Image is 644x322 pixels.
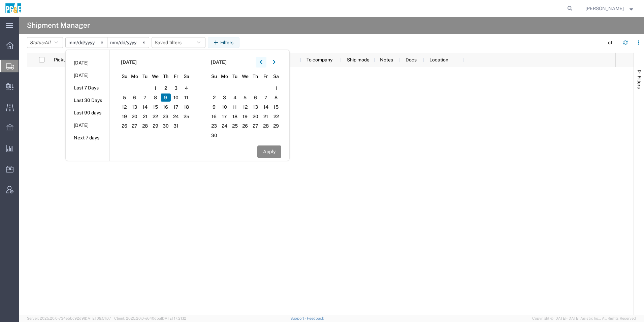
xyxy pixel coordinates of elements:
button: Filters [208,37,239,48]
span: Pickup date [54,57,79,62]
span: 7 [261,93,271,102]
li: [DATE] [66,57,109,69]
span: 17 [219,112,230,120]
span: 25 [230,122,240,130]
span: 15 [150,103,161,111]
span: 11 [230,103,240,111]
span: 28 [261,122,271,130]
li: Last 7 Days [66,82,109,94]
span: 24 [219,122,230,130]
li: Last 90 days [66,107,109,119]
span: 8 [271,93,281,102]
span: 4 [181,84,192,92]
span: 12 [119,103,130,111]
span: Su [119,73,130,80]
span: Sa [181,73,192,80]
span: 13 [250,103,261,111]
span: [DATE] 17:21:12 [161,316,186,320]
span: Client: 2025.20.0-e640dba [114,316,186,320]
span: 14 [140,103,150,111]
span: 21 [261,112,271,120]
span: Docs [406,57,417,62]
span: [DATE] [211,59,227,66]
span: 3 [219,93,230,102]
span: 4 [230,93,240,102]
span: 6 [250,93,261,102]
span: 30 [161,122,171,130]
span: Tu [140,73,150,80]
input: Not set [66,37,107,48]
span: 2 [161,84,171,92]
div: - of - [606,39,618,46]
span: 14 [261,103,271,111]
span: 19 [119,112,130,120]
span: 1 [150,84,161,92]
span: Filters [637,76,642,89]
li: Next 7 days [66,132,109,144]
span: 2 [209,93,220,102]
input: Not set [107,37,149,48]
span: 1 [271,84,281,92]
span: 9 [209,103,220,111]
span: Fr [261,73,271,80]
span: Th [161,73,171,80]
span: 10 [219,103,230,111]
span: Sa [271,73,281,80]
span: 25 [181,112,192,120]
span: 3 [171,84,181,92]
h4: Shipment Manager [27,17,90,34]
span: 29 [271,122,281,130]
li: [DATE] [66,119,109,132]
span: 10 [171,93,181,102]
span: 12 [240,103,250,111]
span: 29 [150,122,161,130]
span: 30 [209,131,220,139]
span: 17 [171,103,181,111]
span: 20 [130,112,140,120]
span: 8 [150,93,161,102]
img: logo [5,3,22,14]
button: Status:All [27,37,63,48]
span: All [45,40,51,45]
span: 26 [240,122,250,130]
span: Copyright © [DATE]-[DATE] Agistix Inc., All Rights Reserved [532,316,636,321]
button: [PERSON_NAME] [585,4,635,12]
span: Fr [171,73,181,80]
span: 24 [171,112,181,120]
span: 21 [140,112,150,120]
span: 27 [130,122,140,130]
a: Support [290,316,307,320]
span: 9 [161,93,171,102]
button: Saved filters [152,37,205,48]
span: We [150,73,161,80]
span: 16 [161,103,171,111]
span: 26 [119,122,130,130]
span: 20 [250,112,261,120]
span: 16 [209,112,220,120]
span: 28 [140,122,150,130]
li: [DATE] [66,69,109,82]
span: Th [250,73,261,80]
span: 22 [150,112,161,120]
span: 18 [230,112,240,120]
span: [DATE] [121,59,137,66]
span: Su [209,73,220,80]
span: 19 [240,112,250,120]
span: 5 [240,93,250,102]
span: [DATE] 09:51:07 [84,316,111,320]
span: 18 [181,103,192,111]
span: Ship mode [347,57,369,62]
span: 23 [161,112,171,120]
span: We [240,73,250,80]
span: 7 [140,93,150,102]
span: 15 [271,103,281,111]
span: 5 [119,93,130,102]
span: To company [307,57,332,62]
span: 6 [130,93,140,102]
span: 11 [181,93,192,102]
span: Rhiannon Nichols [585,5,624,12]
a: Feedback [307,316,324,320]
span: Mo [219,73,230,80]
span: 23 [209,122,220,130]
span: Location [429,57,448,62]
